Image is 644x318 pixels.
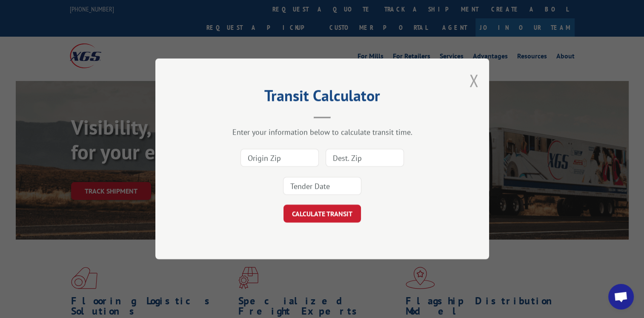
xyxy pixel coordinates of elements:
input: Origin Zip [240,149,319,167]
button: Close modal [469,69,478,92]
div: Open chat [608,284,634,309]
button: CALCULATE TRANSIT [283,205,361,223]
input: Tender Date [283,177,361,195]
div: Enter your information below to calculate transit time. [198,127,447,137]
h2: Transit Calculator [198,90,447,106]
input: Dest. Zip [326,149,404,167]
